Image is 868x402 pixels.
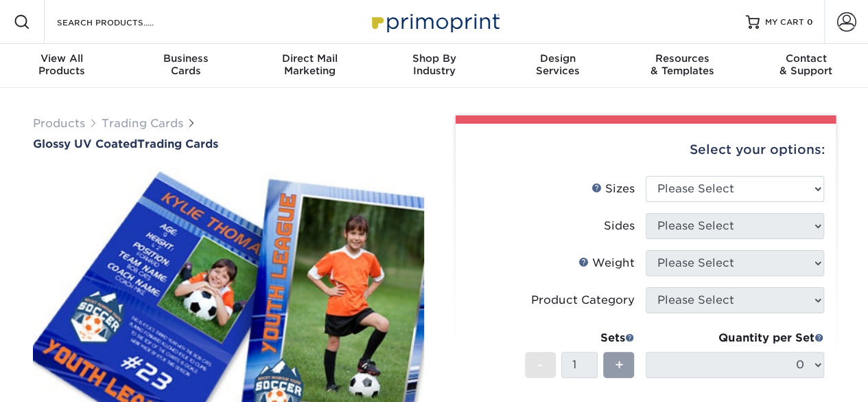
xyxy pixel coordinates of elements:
div: Weight [578,255,635,271]
div: Select your options: [467,124,825,176]
a: Trading Cards [102,117,183,130]
a: Glossy UV CoatedTrading Cards [33,137,424,150]
span: + [614,355,623,375]
div: & Templates [620,52,744,77]
div: Quantity per Set [646,330,824,346]
div: & Support [744,52,868,77]
img: Primoprint [366,7,503,36]
span: Business [124,52,248,65]
div: Sides [604,218,635,234]
span: Design [496,52,620,65]
span: Direct Mail [248,52,372,65]
div: Services [496,52,620,77]
span: Glossy UV Coated [33,137,137,150]
a: Direct MailMarketing [248,44,372,88]
div: Cards [124,52,248,77]
a: BusinessCards [124,44,248,88]
span: Shop By [372,52,496,65]
a: Products [33,117,85,130]
a: Contact& Support [744,44,868,88]
span: MY CART [765,16,804,28]
span: 0 [807,17,813,27]
div: Marketing [248,52,372,77]
a: Resources& Templates [620,44,744,88]
a: DesignServices [496,44,620,88]
div: Industry [372,52,496,77]
div: Sizes [591,181,635,197]
h1: Trading Cards [33,137,424,150]
input: SEARCH PRODUCTS..... [56,14,189,30]
span: - [537,355,543,375]
div: Sets [525,330,635,346]
span: Contact [744,52,868,65]
a: Shop ByIndustry [372,44,496,88]
div: Product Category [531,292,635,309]
span: Resources [620,52,744,65]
